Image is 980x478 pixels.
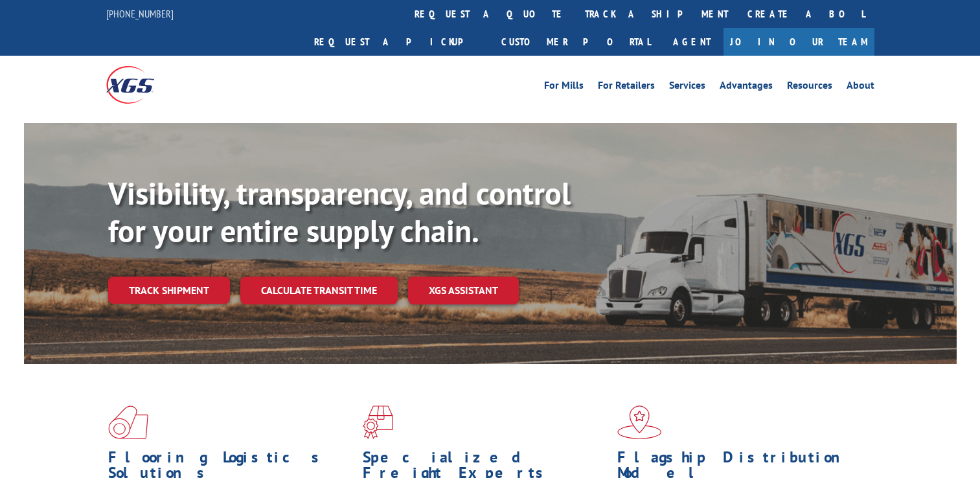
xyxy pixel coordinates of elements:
a: Customer Portal [492,28,660,56]
a: For Mills [544,80,584,95]
a: XGS ASSISTANT [408,277,519,304]
a: For Retailers [598,80,655,95]
img: xgs-icon-total-supply-chain-intelligence-red [108,405,148,439]
img: xgs-icon-flagship-distribution-model-red [617,405,662,439]
a: Resources [787,80,832,95]
a: Services [669,80,705,95]
img: xgs-icon-focused-on-flooring-red [363,405,393,439]
a: Calculate transit time [240,277,398,304]
a: Advantages [720,80,773,95]
b: Visibility, transparency, and control for your entire supply chain. [108,173,571,251]
a: [PHONE_NUMBER] [106,7,174,20]
a: Track shipment [108,277,230,304]
a: About [847,80,874,95]
a: Join Our Team [724,28,874,56]
a: Request a pickup [304,28,492,56]
a: Agent [660,28,724,56]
